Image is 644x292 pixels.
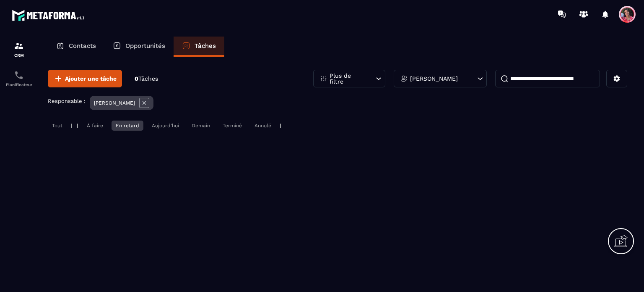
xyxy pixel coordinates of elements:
img: logo [12,8,87,23]
p: | [71,123,73,129]
a: schedulerschedulerPlanificateur [2,64,36,93]
p: [PERSON_NAME] [94,100,135,106]
div: Annulé [250,121,275,131]
img: scheduler [14,70,24,80]
a: Opportunités [104,37,174,57]
span: Ajouter une tâche [65,74,117,83]
p: | [77,123,78,129]
div: En retard [112,121,143,131]
div: Tout [48,121,67,131]
div: Demain [187,121,214,131]
div: Terminé [218,121,246,131]
p: Opportunités [125,42,165,50]
p: Contacts [69,42,96,50]
p: | [280,123,281,129]
div: À faire [83,121,107,131]
button: Ajouter une tâche [48,70,122,87]
p: CRM [2,53,36,58]
a: Tâches [174,37,224,57]
p: Planificateur [2,82,36,87]
p: 0 [135,75,158,83]
p: Responsable : [48,98,86,104]
p: Tâches [195,42,216,50]
span: Tâches [138,75,158,82]
p: [PERSON_NAME] [410,76,458,82]
div: Aujourd'hui [148,121,183,131]
p: Plus de filtre [330,73,366,84]
a: Contacts [48,37,104,57]
a: formationformationCRM [2,34,36,64]
img: formation [14,41,24,51]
